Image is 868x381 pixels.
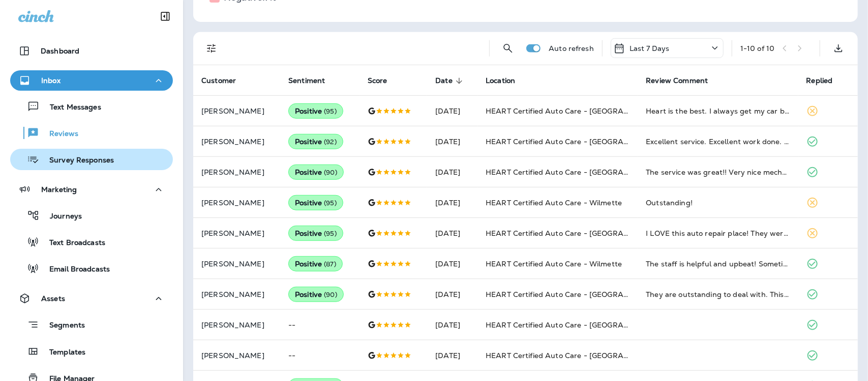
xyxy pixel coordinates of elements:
button: Export as CSV [828,38,849,59]
span: Location [486,76,515,85]
div: I LOVE this auto repair place! They were so nice and fixed my car in one day! In fact, I am 74 ye... [646,228,790,238]
p: Templates [39,348,85,358]
button: Dashboard [10,41,173,61]
button: Text Messages [10,96,173,117]
span: HEART Certified Auto Care - [GEOGRAPHIC_DATA] [486,137,668,146]
span: Score [368,76,401,86]
span: HEART Certified Auto Care - Wilmette [486,259,622,268]
span: Sentiment [288,76,325,85]
span: Replied [806,76,846,86]
span: ( 90 ) [324,290,337,299]
p: Marketing [41,185,77,194]
button: Marketing [10,179,173,200]
p: [PERSON_NAME] [201,229,272,237]
td: [DATE] [427,249,477,279]
span: Review Comment [646,76,721,86]
td: -- [280,310,360,340]
div: The service was great!! Very nice mechanics the work was done in a timely manner. I will be back ... [646,167,790,177]
td: [DATE] [427,126,477,157]
button: Reviews [10,122,173,144]
span: ( 95 ) [324,229,337,238]
span: HEART Certified Auto Care - [GEOGRAPHIC_DATA] [486,320,668,330]
div: Positive [288,287,344,302]
p: Reviews [39,129,78,139]
span: ( 92 ) [324,138,337,146]
button: Journeys [10,205,173,226]
span: Date [435,76,466,86]
p: [PERSON_NAME] [201,138,272,146]
p: [PERSON_NAME] [201,168,272,176]
div: They are outstanding to deal with. This reminds of the old time honest and trustworthy auto speci... [646,289,790,300]
td: -- [280,340,360,371]
button: Inbox [10,70,173,91]
span: HEART Certified Auto Care - [GEOGRAPHIC_DATA] [486,168,668,177]
p: Assets [41,294,65,303]
div: Outstanding! [646,198,790,208]
button: Segments [10,314,173,336]
p: Email Broadcasts [39,265,110,275]
p: [PERSON_NAME] [201,321,272,329]
span: HEART Certified Auto Care - [GEOGRAPHIC_DATA] [486,351,668,360]
td: [DATE] [427,187,477,218]
button: Templates [10,341,173,362]
button: Filters [201,38,222,59]
td: [DATE] [427,279,477,310]
span: Location [486,76,528,86]
button: Search Reviews [498,38,518,59]
div: Positive [288,134,343,149]
span: Date [435,76,453,85]
p: [PERSON_NAME] [201,260,272,268]
span: Customer [201,76,249,86]
p: Survey Responses [39,156,114,166]
div: The staff is helpful and upbeat! Sometimes they can even fit in the work on your car when they ar... [646,259,790,269]
p: [PERSON_NAME] [201,199,272,207]
div: Positive [288,195,343,210]
td: [DATE] [427,157,477,187]
span: Replied [806,76,833,85]
p: [PERSON_NAME] [201,107,272,115]
div: Excellent service. Excellent work done. Very reasonably priced. Absolutely my go to place for aut... [646,137,790,147]
div: Positive [288,165,344,180]
span: ( 95 ) [324,199,337,207]
div: Positive [288,256,343,271]
p: Segments [39,321,85,331]
p: [PERSON_NAME] [201,351,272,360]
td: [DATE] [427,340,477,371]
p: Dashboard [41,47,79,55]
p: Text Messages [40,103,101,113]
p: Auto refresh [549,44,594,52]
div: Heart is the best. I always get my car back the same day, in better condition than it arrived. Ma... [646,106,790,116]
span: HEART Certified Auto Care - [GEOGRAPHIC_DATA] [486,290,668,299]
span: Sentiment [288,76,338,86]
button: Survey Responses [10,149,173,170]
div: Positive [288,103,343,119]
button: Email Broadcasts [10,258,173,279]
span: ( 90 ) [324,168,337,177]
span: Review Comment [646,76,708,85]
p: Text Broadcasts [39,238,105,248]
td: [DATE] [427,310,477,340]
td: [DATE] [427,218,477,249]
p: Last 7 Days [630,44,670,52]
span: Customer [201,76,236,85]
p: Inbox [41,76,61,85]
span: HEART Certified Auto Care - Wilmette [486,198,622,207]
button: Assets [10,288,173,309]
p: [PERSON_NAME] [201,290,272,298]
span: HEART Certified Auto Care - [GEOGRAPHIC_DATA] [486,106,668,116]
button: Collapse Sidebar [151,6,179,26]
button: Text Broadcasts [10,231,173,253]
td: [DATE] [427,96,477,126]
p: Journeys [40,212,82,222]
span: HEART Certified Auto Care - [GEOGRAPHIC_DATA] [486,229,668,238]
div: Positive [288,226,343,241]
span: ( 95 ) [324,107,337,116]
span: Score [368,76,387,85]
span: ( 87 ) [324,260,336,268]
div: 1 - 10 of 10 [740,44,774,52]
